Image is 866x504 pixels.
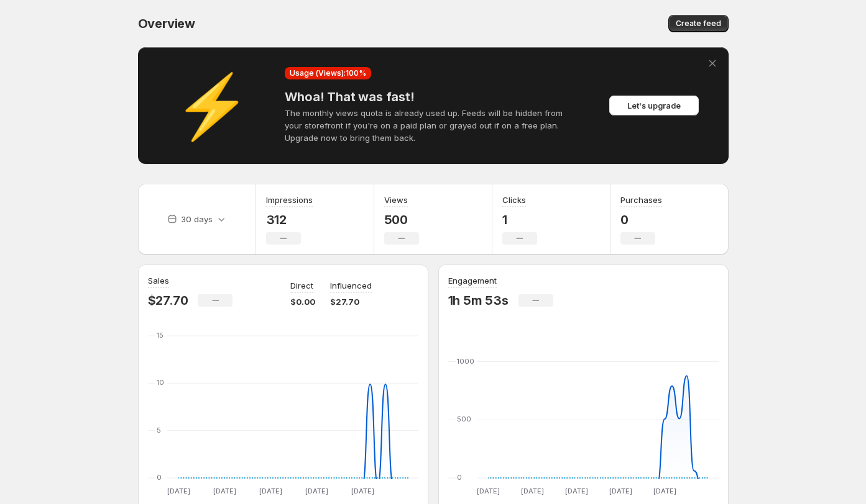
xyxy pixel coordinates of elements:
div: ⚡ [150,99,275,112]
p: The monthly views quota is already used up. Feeds will be hidden from your storefront if you're o... [285,107,582,144]
text: [DATE] [213,487,236,495]
text: [DATE] [564,487,587,495]
p: Direct [290,279,313,292]
span: Let's upgrade [627,99,681,112]
text: [DATE] [520,487,543,495]
h4: Whoa! That was fast! [285,89,582,104]
h3: Engagement [448,274,497,287]
text: [DATE] [305,487,328,495]
span: Create feed [676,19,721,29]
text: [DATE] [476,487,499,495]
h3: Sales [148,274,169,287]
p: $27.70 [330,295,372,308]
h3: Views [384,194,408,206]
h3: Impressions [266,194,313,206]
text: [DATE] [351,487,374,495]
p: 1 [502,212,537,227]
p: 500 [384,212,419,227]
text: 10 [157,378,164,387]
h3: Purchases [620,194,662,206]
p: Influenced [330,279,372,292]
text: 0 [457,473,462,482]
text: [DATE] [259,487,282,495]
p: $27.70 [148,293,188,308]
span: Overview [138,16,195,31]
text: 1000 [457,357,474,366]
text: [DATE] [653,487,676,495]
text: 0 [157,473,162,482]
p: 0 [620,212,662,227]
p: 30 days [181,213,213,225]
text: 500 [457,415,471,423]
p: 1h 5m 53s [448,293,509,308]
text: 15 [157,331,164,340]
p: 312 [266,212,313,227]
button: Create feed [668,15,729,32]
button: Let's upgrade [609,96,699,115]
text: [DATE] [609,487,632,495]
div: Usage (Views): 100 % [285,67,371,79]
text: [DATE] [167,487,190,495]
h3: Clicks [502,194,526,206]
text: 5 [157,426,161,434]
p: $0.00 [290,295,315,308]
